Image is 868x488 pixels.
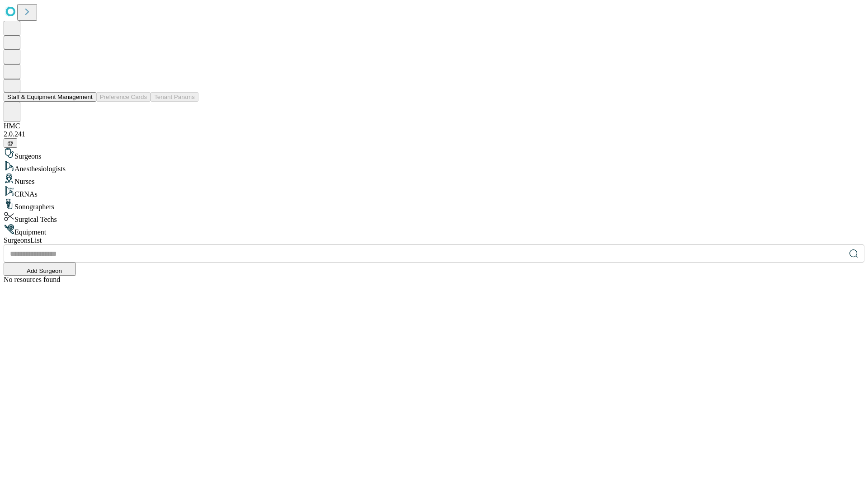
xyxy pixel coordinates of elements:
[4,173,864,186] div: Nurses
[151,92,198,102] button: Tenant Params
[4,130,864,138] div: 2.0.241
[4,186,864,198] div: CRNAs
[4,263,76,276] button: Add Surgeon
[27,267,62,274] span: Add Surgeon
[4,276,864,284] div: No resources found
[4,160,864,173] div: Anesthesiologists
[4,224,864,236] div: Equipment
[4,148,864,160] div: Surgeons
[4,198,864,211] div: Sonographers
[4,211,864,224] div: Surgical Techs
[4,122,864,130] div: HMC
[96,92,151,102] button: Preference Cards
[4,236,864,244] div: Surgeons List
[4,138,17,148] button: @
[4,92,96,102] button: Staff & Equipment Management
[7,140,14,146] span: @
